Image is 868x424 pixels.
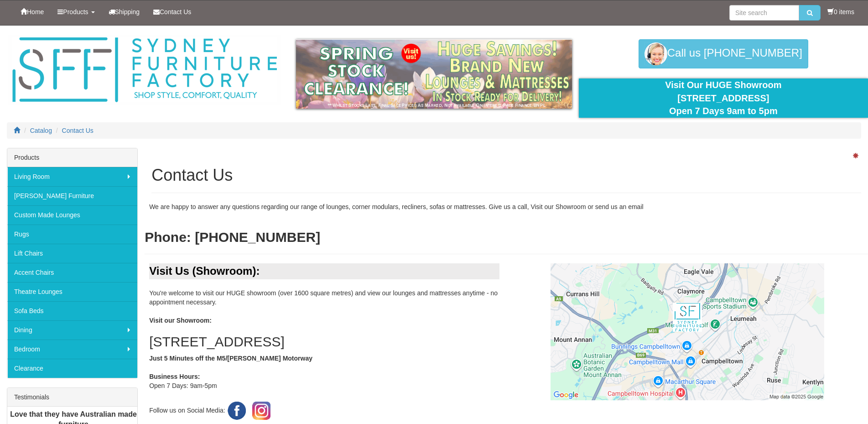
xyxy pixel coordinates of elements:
[7,244,137,263] a: Lift Chairs
[7,359,137,378] a: Clearance
[145,230,320,245] b: Phone: [PHONE_NUMBER]
[62,127,94,134] a: Contact Us
[827,7,854,16] li: 0 items
[7,205,137,225] a: Custom Made Lounges
[7,388,137,407] div: Testimonials
[149,317,499,362] b: Visit our Showroom: Just 5 Minutes off the M5/[PERSON_NAME] Motorway
[296,39,572,109] img: spring-sale.gif
[145,202,868,211] div: We are happy to answer any questions regarding our range of lounges, corner modulars, recliners, ...
[8,35,281,105] img: Sydney Furniture Factory
[250,399,273,422] img: Instagram
[149,263,499,279] div: Visit Us (Showroom):
[146,0,198,23] a: Contact Us
[63,8,88,16] span: Products
[7,263,137,282] a: Accent Chairs
[513,263,861,400] a: Click to activate map
[145,263,506,422] div: You're welcome to visit our HUGE showroom (over 1600 square metres) and view our lounges and matt...
[551,263,824,400] img: Click to activate map
[7,301,137,320] a: Sofa Beds
[7,282,137,301] a: Theatre Lounges
[729,5,799,21] input: Site search
[7,320,137,340] a: Dining
[7,186,137,205] a: [PERSON_NAME] Furniture
[115,8,140,16] span: Shipping
[30,127,52,134] a: Catalog
[586,79,861,118] div: Visit Our HUGE Showroom [STREET_ADDRESS] Open 7 Days 9am to 5pm
[14,0,51,23] a: Home
[7,167,137,186] a: Living Room
[151,166,861,184] h1: Contact Us
[27,8,44,16] span: Home
[7,225,137,244] a: Rugs
[102,0,147,23] a: Shipping
[51,0,101,23] a: Products
[149,373,200,380] b: Business Hours:
[160,8,191,16] span: Contact Us
[225,399,248,422] img: Facebook
[149,334,499,349] h2: [STREET_ADDRESS]
[7,340,137,359] a: Bedroom
[7,148,137,167] div: Products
